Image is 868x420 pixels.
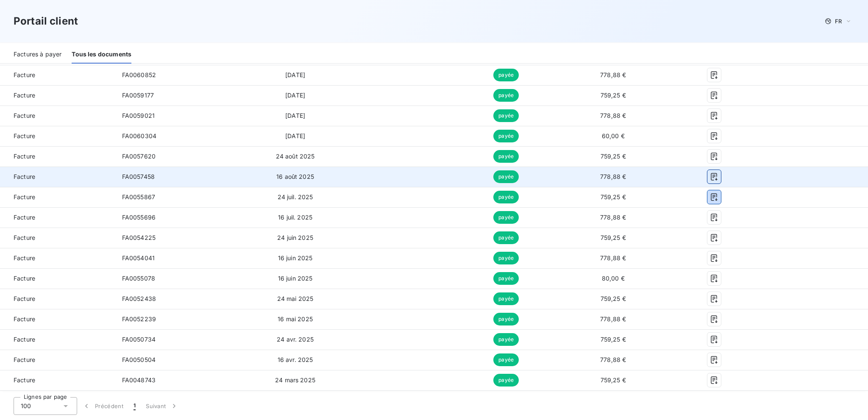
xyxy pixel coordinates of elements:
[122,315,156,323] span: FA0052239
[278,356,313,363] span: 16 avr. 2025
[493,374,519,387] span: payée
[122,173,155,180] span: FA0057458
[493,191,519,203] span: payée
[278,315,313,323] span: 16 mai 2025
[278,193,313,200] span: 24 juil. 2025
[122,356,156,363] span: FA0050504
[602,275,625,282] span: 80,00 €
[493,292,519,305] span: payée
[601,376,626,384] span: 759,25 €
[7,111,108,120] span: Facture
[7,152,108,161] span: Facture
[600,112,626,119] span: 778,88 €
[285,71,305,78] span: [DATE]
[285,92,305,99] span: [DATE]
[277,234,313,241] span: 24 juin 2025
[493,272,519,285] span: payée
[72,46,131,64] div: Tous les documents
[122,153,156,160] span: FA0057620
[275,376,315,384] span: 24 mars 2025
[601,92,626,99] span: 759,25 €
[601,234,626,241] span: 759,25 €
[493,69,519,81] span: payée
[493,150,519,163] span: payée
[278,275,313,282] span: 16 juin 2025
[601,295,626,302] span: 759,25 €
[493,170,519,183] span: payée
[278,254,313,261] span: 16 juin 2025
[77,397,128,415] button: Précédent
[276,173,314,180] span: 16 août 2025
[7,132,108,140] span: Facture
[493,109,519,122] span: payée
[122,234,156,241] span: FA0054225
[493,252,519,264] span: payée
[493,130,519,142] span: payée
[7,356,108,364] span: Facture
[14,14,78,29] h3: Portail client
[7,213,108,222] span: Facture
[122,254,155,261] span: FA0054041
[277,336,314,343] span: 24 avr. 2025
[277,295,314,302] span: 24 mai 2025
[600,71,626,78] span: 778,88 €
[601,153,626,160] span: 759,25 €
[122,112,155,119] span: FA0059021
[493,353,519,366] span: payée
[7,274,108,283] span: Facture
[122,336,156,343] span: FA0050734
[600,173,626,180] span: 778,88 €
[493,211,519,224] span: payée
[7,172,108,181] span: Facture
[278,214,312,221] span: 16 juil. 2025
[122,376,156,384] span: FA0048743
[601,336,626,343] span: 759,25 €
[7,254,108,262] span: Facture
[7,91,108,100] span: Facture
[7,71,108,79] span: Facture
[600,315,626,323] span: 778,88 €
[122,92,154,99] span: FA0059177
[7,315,108,323] span: Facture
[122,193,155,200] span: FA0055867
[122,275,155,282] span: FA0055078
[21,402,31,410] span: 100
[493,333,519,346] span: payée
[493,313,519,325] span: payée
[134,402,136,410] span: 1
[14,46,61,64] div: Factures à payer
[601,193,626,200] span: 759,25 €
[276,153,315,160] span: 24 août 2025
[493,231,519,244] span: payée
[122,214,156,221] span: FA0055696
[122,132,156,139] span: FA0060304
[7,193,108,201] span: Facture
[7,335,108,344] span: Facture
[122,295,156,302] span: FA0052438
[600,214,626,221] span: 778,88 €
[493,89,519,102] span: payée
[285,132,305,139] span: [DATE]
[285,112,305,119] span: [DATE]
[835,18,842,25] span: FR
[600,254,626,261] span: 778,88 €
[128,397,141,415] button: 1
[602,132,625,139] span: 60,00 €
[7,295,108,303] span: Facture
[141,397,184,415] button: Suivant
[122,71,156,78] span: FA0060852
[600,356,626,363] span: 778,88 €
[7,234,108,242] span: Facture
[7,376,108,384] span: Facture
